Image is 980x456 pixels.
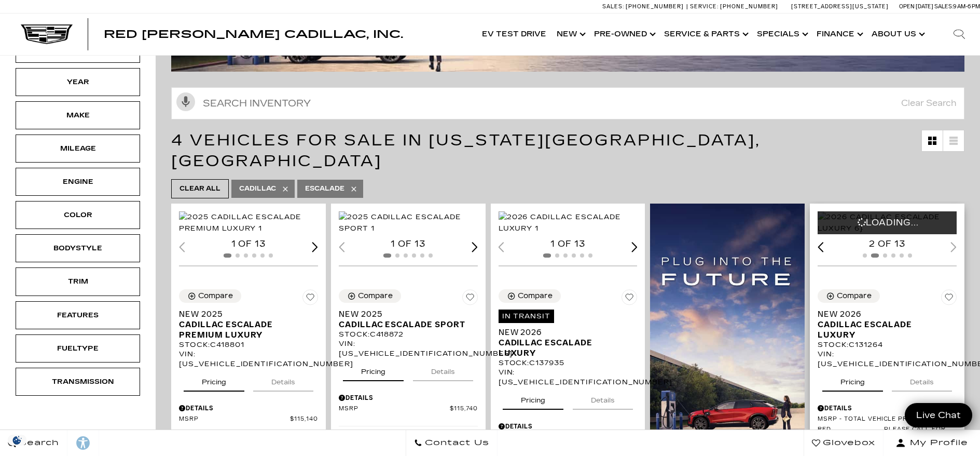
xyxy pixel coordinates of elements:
span: 9 AM-6 PM [953,3,980,10]
div: FeaturesFeatures [16,301,140,329]
div: Fueltype [52,343,104,354]
span: Contact Us [422,436,489,450]
span: Service: [690,3,719,10]
span: Escalade [305,182,344,195]
a: New [551,14,589,55]
div: Previous slide [818,242,824,252]
div: Features [52,310,104,321]
span: Live Chat [911,409,966,421]
a: Live Chat [905,403,972,427]
span: Clear All [180,182,220,195]
div: Transmission [52,376,104,387]
img: Cadillac Dark Logo with Cadillac White Text [21,24,73,44]
span: [PHONE_NUMBER] [720,3,778,10]
span: MSRP [179,415,290,423]
a: MSRP $115,140 [179,415,318,423]
a: Sales: [PHONE_NUMBER] [602,4,686,9]
span: Red [PERSON_NAME] Cadillac, Inc. [104,28,403,41]
span: In Transit [499,310,555,323]
button: Compare Vehicle [499,289,561,303]
div: Engine [52,176,104,187]
a: Contact Us [406,430,498,456]
div: VIN: [US_VEHICLE_IDENTIFICATION_NUMBER] [499,368,638,386]
button: Save Vehicle [462,289,478,309]
button: pricing tab [343,358,404,381]
a: Pre-Owned [589,14,659,55]
span: [PHONE_NUMBER] [626,3,684,10]
div: Compare [837,291,872,301]
a: Red [PERSON_NAME] Please call for price [818,426,957,441]
div: 2 / 2 [818,211,958,234]
span: Loading... [858,217,919,229]
a: Glovebox [804,430,884,456]
a: EV Test Drive [477,14,551,55]
div: Compare [358,291,393,301]
a: MSRP $115,740 [339,405,478,413]
div: MileageMileage [16,135,140,163]
span: Sales: [934,3,953,10]
div: Make [52,110,104,121]
a: New 2025Cadillac Escalade Sport [339,309,478,330]
button: Compare Vehicle [339,289,401,303]
div: Color [52,209,104,221]
div: 1 of 13 [339,238,478,250]
button: pricing tab [503,387,563,410]
span: Red [PERSON_NAME] [818,426,884,441]
a: About Us [866,14,928,55]
button: details tab [413,358,473,381]
span: New 2026 [499,327,630,338]
div: 1 of 13 [499,238,638,250]
section: Click to Open Cookie Consent Modal [5,435,29,446]
div: Mileage [52,143,104,154]
div: 1 of 13 [179,238,318,250]
span: My Profile [906,436,968,450]
div: Pricing Details - New 2026 Cadillac Escalade Luxury [499,422,638,431]
div: 1 / 2 [499,211,639,234]
img: 2025 Cadillac Escalade Sport 1 [339,211,479,234]
span: New 2025 [339,309,470,319]
button: details tab [573,387,633,410]
div: YearYear [16,68,140,96]
div: Next slide [472,242,478,252]
button: Save Vehicle [622,289,637,309]
div: Trim [52,276,104,287]
div: Stock : C418872 [339,330,478,339]
div: 1 / 2 [179,211,320,234]
a: Service & Parts [659,14,752,55]
div: BodystyleBodystyle [16,234,140,262]
div: Pricing Details - New 2025 Cadillac Escalade Premium Luxury [179,404,318,413]
span: New 2025 [179,309,310,319]
span: New 2026 [818,309,949,319]
div: Bodystyle [52,243,104,254]
span: MSRP - Total Vehicle Price [818,415,930,423]
span: Sales: [602,3,624,10]
span: $115,740 [450,405,478,413]
span: Cadillac Escalade Luxury [818,319,949,340]
span: Cadillac [239,182,276,195]
a: Red [PERSON_NAME] Cadillac, Inc. [104,29,403,39]
div: Next slide [631,242,638,252]
span: Open [DATE] [899,3,933,10]
div: VIN: [US_VEHICLE_IDENTIFICATION_NUMBER] [179,350,318,368]
img: 2026 Cadillac Escalade Luxury 1 [499,211,639,234]
a: [STREET_ADDRESS][US_STATE] [791,3,889,10]
div: Next slide [312,242,318,252]
a: New 2026Cadillac Escalade Luxury [818,309,957,340]
img: 2025 Cadillac Escalade Premium Luxury 1 [179,211,320,234]
div: ColorColor [16,201,140,229]
div: Pricing Details - New 2026 Cadillac Escalade Luxury [818,404,957,413]
button: pricing tab [822,369,883,392]
a: In TransitNew 2026Cadillac Escalade Luxury [499,309,638,358]
div: TrimTrim [16,267,140,296]
span: Please call for price [884,426,957,441]
a: Finance [811,14,866,55]
a: Specials [752,14,811,55]
div: Pricing Details - New 2025 Cadillac Escalade Sport [339,393,478,403]
div: TransmissionTransmission [16,368,140,396]
div: FueltypeFueltype [16,334,140,363]
button: Compare Vehicle [179,289,241,303]
input: Search Inventory [171,87,964,119]
div: Stock : C137935 [499,358,638,368]
span: Cadillac Escalade Sport [339,319,470,330]
button: details tab [253,369,313,392]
